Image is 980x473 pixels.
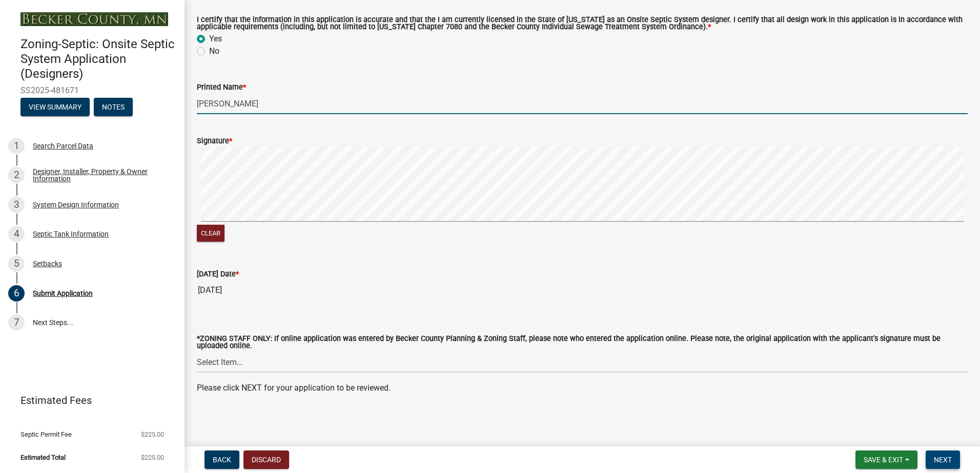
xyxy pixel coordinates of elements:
[864,456,903,464] span: Save & Exit
[197,16,968,31] label: I certify that the information in this application is accurate and that the I am currently licens...
[21,37,176,81] h4: Zoning-Septic: Onsite Septic System Application (Designers)
[197,225,224,242] button: Clear
[197,271,239,278] label: [DATE] Date
[33,230,109,238] div: Septic Tank Information
[197,382,968,394] p: Please click NEXT for your application to be reviewed.
[855,450,917,469] button: Save & Exit
[213,456,231,464] span: Back
[205,450,239,469] button: Back
[21,103,90,112] wm-modal-confirm: Summary
[934,456,952,464] span: Next
[21,431,72,438] span: Septic Permit Fee
[94,103,133,112] wm-modal-confirm: Notes
[21,454,66,461] span: Estimated Total
[21,98,90,116] button: View Summary
[21,85,164,95] span: SS2025-481671
[33,142,93,149] div: Search Parcel Data
[926,450,960,469] button: Next
[243,450,289,469] button: Discard
[33,260,62,267] div: Setbacks
[8,138,25,154] div: 1
[197,335,968,350] label: *ZONING STAFF ONLY: If online application was entered by Becker County Planning & Zoning Staff, p...
[141,454,164,461] span: $225.00
[21,12,168,26] img: Becker County, Minnesota
[197,84,246,91] label: Printed Name
[209,45,219,57] label: No
[8,197,25,213] div: 3
[8,167,25,183] div: 2
[33,290,93,297] div: Submit Application
[197,138,232,145] label: Signature
[94,98,133,116] button: Notes
[33,201,119,208] div: System Design Information
[8,285,25,302] div: 6
[8,226,25,242] div: 4
[8,390,168,411] a: Estimated Fees
[8,314,25,331] div: 7
[141,431,164,438] span: $225.00
[209,33,222,45] label: Yes
[8,255,25,272] div: 5
[33,168,168,182] div: Designer, Installer, Property & Owner Information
